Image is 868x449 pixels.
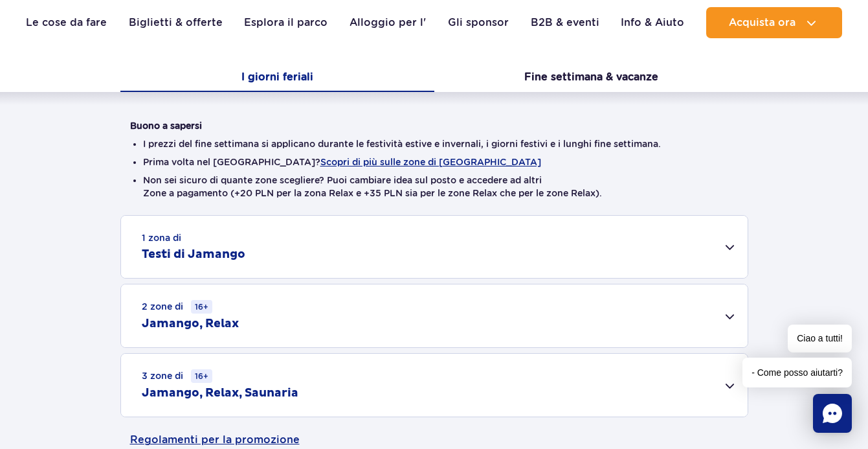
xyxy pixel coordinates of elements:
[434,65,748,92] button: Fine settimana & vacanze
[142,369,212,383] small: 3 zone di
[320,157,541,167] button: Scopri di più sulle zone di [GEOGRAPHIC_DATA]
[26,7,107,38] a: Le cose da fare
[244,7,328,38] a: Esplora il parco
[788,325,852,352] span: Ciao a tutti!
[142,231,181,244] small: 1 zona di
[813,394,852,433] div: Chat di viaggio
[706,7,842,38] button: Acquista ora
[350,7,426,38] a: Alloggio per l'
[621,7,684,38] a: Info & Aiuto
[129,7,223,38] a: Biglietti & offerte
[120,65,434,92] button: I giorni feriali
[191,369,212,383] small: 16+
[143,155,726,168] li: Prima volta nel [GEOGRAPHIC_DATA]?
[142,386,298,401] h2: Jamango, Relax, Saunaria
[143,137,726,150] li: I prezzi del fine settimana si applicano durante le festività estive e invernali, i giorni festiv...
[130,121,202,131] strong: Buono a sapersi
[191,300,212,314] small: 16+
[142,300,212,314] small: 2 zone di
[729,17,796,29] span: Acquista ora
[142,247,245,262] h2: Testi di Jamango
[531,7,599,38] a: B2B & eventi
[143,174,726,200] li: Non sei sicuro di quante zone scegliere? Puoi cambiare idea sul posto e accedere ad altri Zone a ...
[448,7,509,38] a: Gli sponsor
[142,316,239,332] h2: Jamango, Relax
[742,358,852,387] span: - Come posso aiutarti?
